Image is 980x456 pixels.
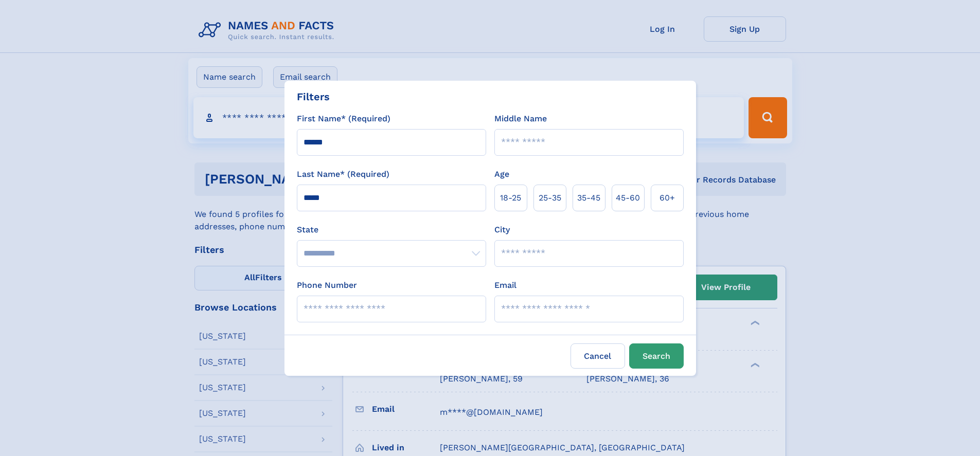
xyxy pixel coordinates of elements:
[577,192,600,204] span: 35‑45
[297,113,390,125] label: First Name* (Required)
[660,192,675,204] span: 60+
[571,343,625,369] label: Cancel
[494,224,510,236] label: City
[297,168,389,180] label: Last Name* (Required)
[616,192,640,204] span: 45‑60
[500,192,521,204] span: 18‑25
[297,89,330,104] div: Filters
[539,192,561,204] span: 25‑35
[297,279,357,291] label: Phone Number
[629,343,684,369] button: Search
[494,279,516,291] label: Email
[297,224,486,236] label: State
[494,168,509,180] label: Age
[494,113,547,125] label: Middle Name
